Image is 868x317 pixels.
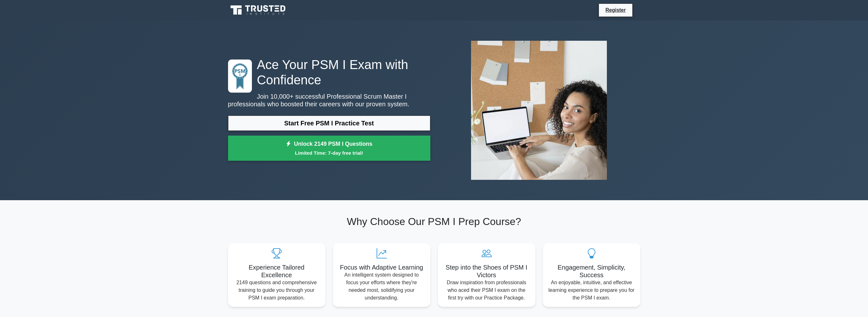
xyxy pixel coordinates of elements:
[228,136,430,161] a: Unlock 2149 PSM I QuestionsLimited Time: 7-day free trial!
[443,279,530,302] p: Draw inspiration from professionals who aced their PSM I exam on the first try with our Practice ...
[228,215,640,228] h2: Why Choose Our PSM I Prep Course?
[228,93,430,108] p: Join 10,000+ successful Professional Scrum Master I professionals who boosted their careers with ...
[548,279,635,302] p: An enjoyable, intuitive, and effective learning experience to prepare you for the PSM I exam.
[338,264,425,271] h5: Focus with Adaptive Learning
[601,6,629,14] a: Register
[548,264,635,279] h5: Engagement, Simplicity, Success
[233,264,320,279] h5: Experience Tailored Excellence
[236,149,422,157] small: Limited Time: 7-day free trial!
[443,264,530,279] h5: Step into the Shoes of PSM I Victors
[228,116,430,131] a: Start Free PSM I Practice Test
[338,271,425,302] p: An intelligent system designed to focus your efforts where they're needed most, solidifying your ...
[233,279,320,302] p: 2149 questions and comprehensive training to guide you through your PSM I exam preparation.
[228,57,430,88] h1: Ace Your PSM I Exam with Confidence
